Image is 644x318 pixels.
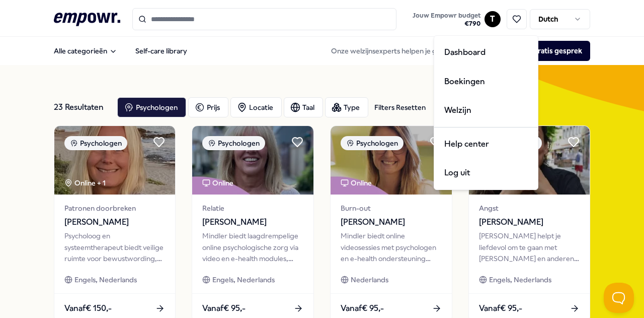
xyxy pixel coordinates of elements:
[436,67,536,96] a: Boekingen
[436,96,536,125] a: Welzijn
[436,158,536,187] div: Log uit
[434,35,538,190] div: T
[436,130,536,159] a: Help center
[436,38,536,67] a: Dashboard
